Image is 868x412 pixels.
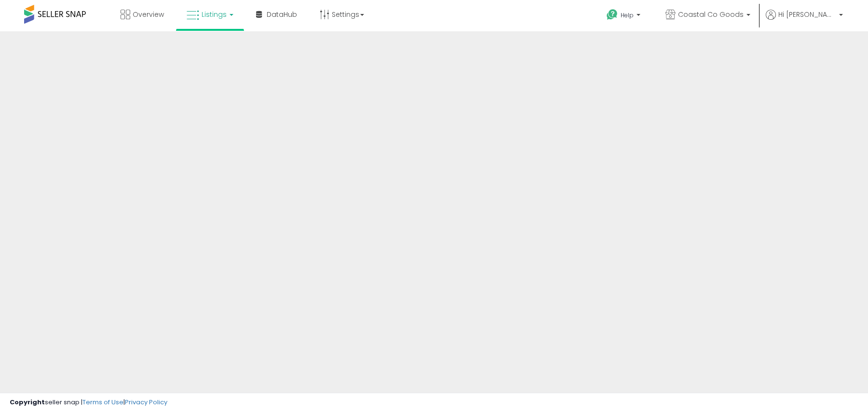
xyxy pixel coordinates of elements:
[621,11,634,19] span: Help
[267,10,297,19] span: DataHub
[82,398,123,407] a: Terms of Use
[599,1,650,31] a: Help
[766,10,843,31] a: Hi [PERSON_NAME]
[133,10,164,19] span: Overview
[606,9,618,21] i: Get Help
[678,10,744,19] span: Coastal Co Goods
[125,398,167,407] a: Privacy Policy
[778,10,836,19] span: Hi [PERSON_NAME]
[202,10,227,19] span: Listings
[10,398,45,407] strong: Copyright
[10,398,167,407] div: seller snap | |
